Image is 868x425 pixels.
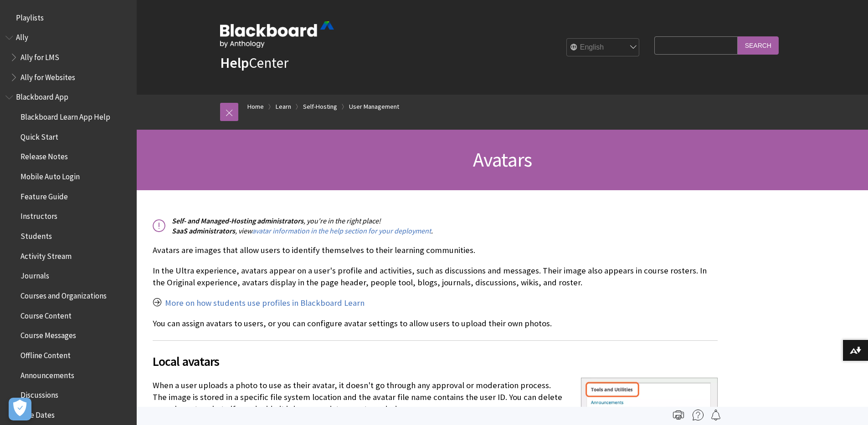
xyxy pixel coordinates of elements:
p: When a user uploads a photo to use as their avatar, it doesn't go through any approval or moderat... [153,379,718,415]
span: Ally [16,30,28,42]
a: avatar information in the help section for your deployment [252,226,431,236]
p: Avatars are images that allow users to identify themselves to their learning communities. [153,244,718,256]
span: Playlists [16,10,44,22]
span: Students [21,228,52,241]
span: Blackboard App [16,90,68,102]
span: Ally for LMS [21,50,59,62]
span: Avatars [473,147,532,172]
strong: Help [220,54,249,72]
span: Activity Stream [21,248,72,261]
a: Learn [276,101,291,112]
a: More on how students use profiles in Blackboard Learn [165,298,365,309]
span: SaaS administrators [172,226,235,235]
span: Course Messages [21,328,76,340]
span: Local avatars [153,352,718,371]
a: Home [247,101,264,112]
span: Announcements [21,368,74,380]
img: Print [673,410,684,420]
img: Blackboard by Anthology [220,21,334,48]
input: Search [738,36,779,54]
span: Blackboard Learn App Help [21,109,110,121]
span: Course Content [21,308,72,320]
span: Quick Start [21,129,58,142]
p: You can assign avatars to users, or you can configure avatar settings to allow users to upload th... [153,318,718,329]
a: User Management [349,101,399,112]
span: Ally for Websites [21,70,75,82]
p: In the Ultra experience, avatars appear on a user's profile and activities, such as discussions a... [153,265,718,288]
span: Courses and Organizations [21,288,107,300]
span: Due Dates [21,407,55,420]
span: Mobile Auto Login [21,169,80,181]
span: Release Notes [21,149,68,162]
span: Instructors [21,209,57,221]
nav: Book outline for Playlists [5,10,131,25]
img: More help [693,410,704,420]
span: Self- and Managed-Hosting administrators [172,216,303,225]
span: Offline Content [21,348,71,360]
span: Discussions [21,387,58,400]
a: HelpCenter [220,54,288,72]
p: , you're in the right place! , view . [153,216,718,236]
span: Feature Guide [21,189,68,201]
button: Open Preferences [9,398,31,420]
img: Follow this page [710,410,721,420]
nav: Book outline for Anthology Ally Help [5,30,131,85]
span: Journals [21,268,49,281]
select: Site Language Selector [567,39,640,57]
a: Self-Hosting [303,101,337,112]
